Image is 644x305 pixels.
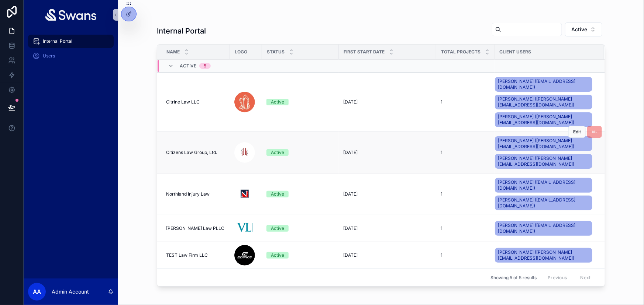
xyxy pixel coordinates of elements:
[166,252,225,258] a: TEST Law Firm LLC
[498,197,589,209] span: [PERSON_NAME] ([EMAIL_ADDRESS][DOMAIN_NAME])
[441,225,490,231] a: 1
[495,77,592,92] a: [PERSON_NAME] ([EMAIL_ADDRESS][DOMAIN_NAME])
[495,246,595,264] a: [PERSON_NAME] ([PERSON_NAME][EMAIL_ADDRESS][DOMAIN_NAME])
[495,196,592,210] a: [PERSON_NAME] ([EMAIL_ADDRESS][DOMAIN_NAME])
[498,78,589,90] span: [PERSON_NAME] ([EMAIL_ADDRESS][DOMAIN_NAME])
[271,252,284,259] div: Active
[498,155,589,167] span: [PERSON_NAME] ([PERSON_NAME][EMAIL_ADDRESS][DOMAIN_NAME])
[157,26,206,36] h1: Internal Portal
[498,179,589,191] span: [PERSON_NAME] ([EMAIL_ADDRESS][DOMAIN_NAME])
[33,287,41,296] span: AA
[495,178,592,193] a: [PERSON_NAME] ([EMAIL_ADDRESS][DOMAIN_NAME])
[343,99,358,105] span: [DATE]
[498,96,589,108] span: [PERSON_NAME] ([PERSON_NAME][EMAIL_ADDRESS][DOMAIN_NAME])
[343,150,432,155] a: [DATE]
[235,49,247,55] span: Logo
[499,49,531,55] span: Client Users
[343,225,358,231] span: [DATE]
[498,222,589,234] span: [PERSON_NAME] ([EMAIL_ADDRESS][DOMAIN_NAME])
[271,99,284,105] div: Active
[271,225,284,232] div: Active
[166,225,224,231] span: [PERSON_NAME] Law PLLC
[271,149,284,156] div: Active
[43,38,72,44] span: Internal Portal
[166,99,225,105] a: Citrine Law LLC
[52,288,89,295] p: Admin Account
[495,112,592,127] a: [PERSON_NAME] ([PERSON_NAME][EMAIL_ADDRESS][DOMAIN_NAME])
[43,53,55,59] span: Users
[441,99,442,105] span: 1
[166,252,208,258] span: TEST Law Firm LLC
[271,191,284,197] div: Active
[495,220,595,237] a: [PERSON_NAME] ([EMAIL_ADDRESS][DOMAIN_NAME])
[28,35,114,48] a: Internal Portal
[45,9,97,21] img: App logo
[495,248,592,263] a: [PERSON_NAME] ([PERSON_NAME][EMAIL_ADDRESS][DOMAIN_NAME])
[166,99,200,105] span: Citrine Law LLC
[180,63,196,69] span: Active
[498,249,589,261] span: [PERSON_NAME] ([PERSON_NAME][EMAIL_ADDRESS][DOMAIN_NAME])
[343,150,358,155] span: [DATE]
[28,49,114,63] a: Users
[573,129,581,135] span: Edit
[266,149,334,156] a: Active
[441,252,490,258] a: 1
[498,138,589,150] span: [PERSON_NAME] ([PERSON_NAME][EMAIL_ADDRESS][DOMAIN_NAME])
[568,126,586,138] button: Edit
[166,191,225,197] a: Northland Injury Law
[266,225,334,232] a: Active
[266,252,334,259] a: Active
[166,225,225,231] a: [PERSON_NAME] Law PLLC
[343,225,432,231] a: [DATE]
[204,63,206,69] div: 5
[498,114,589,126] span: [PERSON_NAME] ([PERSON_NAME][EMAIL_ADDRESS][DOMAIN_NAME])
[441,191,442,197] span: 1
[24,29,118,72] div: scrollable content
[344,49,385,55] span: First Start Date
[490,275,537,281] span: Showing 5 of 5 results
[166,150,225,155] a: Citizens Law Group, Ltd.
[495,154,592,169] a: [PERSON_NAME] ([PERSON_NAME][EMAIL_ADDRESS][DOMAIN_NAME])
[343,252,432,258] a: [DATE]
[441,49,481,55] span: Total Projects
[267,49,285,55] span: Status
[495,76,595,129] a: [PERSON_NAME] ([EMAIL_ADDRESS][DOMAIN_NAME])[PERSON_NAME] ([PERSON_NAME][EMAIL_ADDRESS][DOMAIN_NA...
[343,191,432,197] a: [DATE]
[166,150,217,155] span: Citizens Law Group, Ltd.
[441,191,490,197] a: 1
[495,95,592,109] a: [PERSON_NAME] ([PERSON_NAME][EMAIL_ADDRESS][DOMAIN_NAME])
[571,26,587,33] span: Active
[441,150,490,155] a: 1
[166,191,210,197] span: Northland Injury Law
[343,252,358,258] span: [DATE]
[495,221,592,236] a: [PERSON_NAME] ([EMAIL_ADDRESS][DOMAIN_NAME])
[343,99,432,105] a: [DATE]
[441,225,442,231] span: 1
[441,99,490,105] a: 1
[495,136,592,151] a: [PERSON_NAME] ([PERSON_NAME][EMAIL_ADDRESS][DOMAIN_NAME])
[266,191,334,197] a: Active
[343,191,358,197] span: [DATE]
[441,252,442,258] span: 1
[495,135,595,170] a: [PERSON_NAME] ([PERSON_NAME][EMAIL_ADDRESS][DOMAIN_NAME])[PERSON_NAME] ([PERSON_NAME][EMAIL_ADDRE...
[441,150,442,155] span: 1
[565,22,602,36] button: Select Button
[166,49,180,55] span: Name
[266,99,334,105] a: Active
[495,176,595,212] a: [PERSON_NAME] ([EMAIL_ADDRESS][DOMAIN_NAME])[PERSON_NAME] ([EMAIL_ADDRESS][DOMAIN_NAME])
